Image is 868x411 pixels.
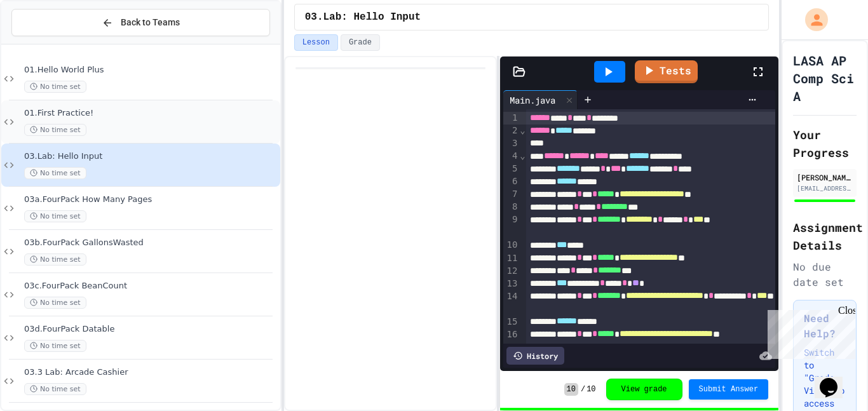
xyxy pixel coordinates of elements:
div: 14 [503,290,519,316]
div: No due date set [793,259,857,290]
span: 03b.FourPack GallonsWasted [24,238,278,248]
div: 13 [503,278,519,290]
div: History [506,347,564,365]
div: 1 [503,112,519,125]
span: 03.3 Lab: Arcade Cashier [24,367,278,378]
div: 2 [503,125,519,137]
span: No time set [24,81,86,93]
div: 7 [503,188,519,201]
button: Grade [341,34,380,51]
span: Back to Teams [121,16,180,29]
span: No time set [24,210,86,222]
button: View grade [606,379,682,400]
h2: Assignment Details [793,219,857,254]
div: 10 [503,239,519,252]
span: No time set [24,383,86,395]
span: 01.First Practice! [24,108,278,119]
div: [EMAIL_ADDRESS][DOMAIN_NAME] [797,184,853,193]
span: No time set [24,253,86,266]
div: Main.java [503,90,578,109]
span: No time set [24,340,86,352]
span: Fold line [519,151,526,161]
div: [PERSON_NAME] [797,172,853,183]
button: Submit Answer [689,379,769,400]
div: 4 [503,150,519,163]
div: 9 [503,213,519,239]
div: My Account [792,5,831,34]
div: 6 [503,175,519,188]
span: 03.Lab: Hello Input [305,10,421,25]
span: 03.Lab: Hello Input [24,151,278,162]
div: Chat with us now!Close [5,5,88,81]
span: 03a.FourPack How Many Pages [24,194,278,205]
span: / [581,384,585,394]
span: Submit Answer [699,384,759,394]
span: 10 [564,383,578,396]
a: Tests [635,60,698,83]
h1: LASA AP Comp Sci A [793,51,857,105]
div: Main.java [503,93,562,107]
h2: Your Progress [793,126,857,161]
span: 03d.FourPack Datable [24,324,278,335]
div: 12 [503,265,519,278]
div: 11 [503,252,519,265]
div: 15 [503,316,519,328]
span: No time set [24,297,86,309]
div: 3 [503,137,519,150]
iframe: chat widget [815,360,855,398]
span: 03c.FourPack BeanCount [24,281,278,292]
iframe: chat widget [763,305,855,359]
span: No time set [24,167,86,179]
div: 16 [503,328,519,354]
div: 8 [503,201,519,213]
span: No time set [24,124,86,136]
button: Back to Teams [11,9,270,36]
span: 01.Hello World Plus [24,65,278,76]
span: 10 [587,384,595,394]
button: Lesson [294,34,338,51]
div: 5 [503,163,519,175]
span: Fold line [519,125,526,135]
